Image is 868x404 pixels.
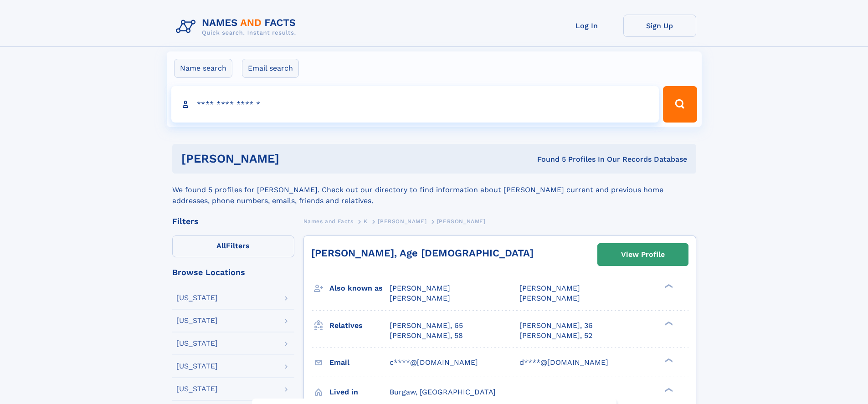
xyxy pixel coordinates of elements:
[242,59,299,78] label: Email search
[663,283,673,289] div: ❯
[303,215,354,227] a: Names and Facts
[176,363,218,370] div: [US_STATE]
[329,384,390,400] h3: Lived in
[172,268,294,276] div: Browse Locations
[390,284,450,292] span: [PERSON_NAME]
[519,331,592,341] a: [PERSON_NAME], 52
[663,86,697,123] button: Search Button
[172,217,294,225] div: Filters
[663,357,673,363] div: ❯
[329,355,390,370] h3: Email
[378,218,426,225] span: [PERSON_NAME]
[176,385,218,393] div: [US_STATE]
[172,174,696,206] div: We found 5 profiles for [PERSON_NAME]. Check out our directory to find information about [PERSON_...
[623,15,696,37] a: Sign Up
[598,244,688,266] a: View Profile
[390,331,463,341] a: [PERSON_NAME], 58
[378,215,426,227] a: [PERSON_NAME]
[176,317,218,324] div: [US_STATE]
[663,320,673,326] div: ❯
[364,218,368,225] span: K
[621,244,665,265] div: View Profile
[311,247,534,259] a: [PERSON_NAME], Age [DEMOGRAPHIC_DATA]
[171,86,659,123] input: search input
[329,318,390,333] h3: Relatives
[519,321,593,331] a: [PERSON_NAME], 36
[176,340,218,347] div: [US_STATE]
[172,235,294,257] label: Filters
[174,59,232,78] label: Name search
[408,154,687,164] div: Found 5 Profiles In Our Records Database
[437,218,486,225] span: [PERSON_NAME]
[172,15,303,39] img: Logo Names and Facts
[329,281,390,296] h3: Also known as
[181,153,408,164] h1: [PERSON_NAME]
[216,241,226,250] span: All
[663,387,673,393] div: ❯
[364,215,368,227] a: K
[519,284,580,292] span: [PERSON_NAME]
[176,294,218,302] div: [US_STATE]
[550,15,623,37] a: Log In
[390,321,463,331] a: [PERSON_NAME], 65
[390,388,496,396] span: Burgaw, [GEOGRAPHIC_DATA]
[519,294,580,302] span: [PERSON_NAME]
[390,294,450,302] span: [PERSON_NAME]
